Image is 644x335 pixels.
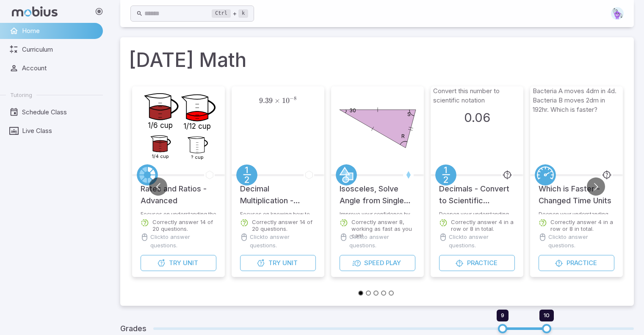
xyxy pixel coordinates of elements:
p: Correctly answer 4 in a row or 8 in total. [550,219,614,232]
button: Go to slide 4 [381,291,386,296]
kbd: Ctrl [212,9,231,18]
p: Click to answer questions. [449,233,515,250]
button: TryUnit [141,255,216,271]
p: Deepen your understanding by focusing on one area. [439,211,515,214]
p: Correctly answer 8, working as fast as you can! [351,219,415,239]
text: 30 [349,107,356,114]
a: Rates/Ratios [137,164,158,185]
span: 10 [544,312,550,318]
p: Improve your confidence by testing your speed on simpler questions. [340,211,415,214]
h3: 0.06 [464,108,490,127]
span: Try [268,258,281,268]
p: Deepen your understanding by focusing on one area. [539,211,614,214]
h5: Which is Faster - Changed Time Units [539,174,614,207]
text: 1/6 cup [147,121,172,130]
span: 1 [282,96,286,105]
p: Click to answer questions. [349,233,415,250]
p: Click to answer questions. [250,233,316,250]
p: Correctly answer 14 of 20 questions. [252,219,316,232]
a: Fractions/Decimals [236,164,257,185]
button: Go to slide 1 [358,291,363,296]
span: Tutoring [10,91,32,99]
button: Go to next slide [587,177,605,196]
span: Try [169,258,181,268]
span: 9 [501,312,504,318]
button: Go to slide 3 [373,291,379,296]
text: 1/12 cup [183,122,211,130]
span: 9.39 [259,96,273,105]
button: SpeedPlay [340,255,415,271]
span: Practice [567,258,597,268]
p: Convert this number to scientific notation [433,86,521,105]
span: 8 [294,95,296,101]
span: Unit [282,258,298,268]
span: Speed [364,258,384,268]
p: Correctly answer 4 in a row or 8 in total. [451,219,515,232]
button: Practice [539,255,614,271]
p: Click to answer questions. [548,233,614,250]
a: Fractions/Decimals [435,164,456,185]
a: Speed/Distance/Time [535,164,556,185]
span: Unit [183,258,198,268]
span: 0 [286,96,290,105]
h5: Rates and Ratios - Advanced [141,174,216,207]
a: Geometry 2D [336,164,357,185]
span: Live Class [22,126,97,136]
button: Go to slide 5 [389,291,394,296]
button: TryUnit [240,255,316,271]
text: 1/4 cup [151,153,169,159]
span: Home [22,26,97,36]
p: Click to answer questions. [150,233,216,250]
span: Account [22,64,97,73]
img: pentagon.svg [611,7,624,20]
p: Focuses on understanding the basics of rates and ratios. [141,211,216,214]
button: Go to previous slide [149,177,167,196]
span: Schedule Class [22,108,97,117]
span: Practice [467,258,498,268]
h5: Grades [120,323,146,335]
h5: Decimals - Convert to Scientific Notation - 0 Decimal Places [439,174,515,207]
text: ? cup [191,154,203,160]
p: Correctly answer 14 of 20 questions. [152,219,216,232]
p: Focuses on knowing how to multiply decimal numbers. [240,211,316,214]
button: Practice [439,255,515,271]
span: Curriculum [22,45,97,54]
div: + [212,8,248,19]
h5: Isosceles, Solve Angle from Single Angle [340,174,415,207]
text: R [401,133,405,139]
text: S [407,111,411,117]
span: − [290,95,294,101]
span: Play [386,258,401,268]
span: × [274,96,280,105]
h5: Decimal Multiplication - Practice [240,174,316,207]
h1: [DATE] Math [129,46,625,75]
p: Bacteria A moves 4dm in 4d. Bacteria B moves 2dm in 192hr. Which is faster? [533,86,621,114]
kbd: k [238,9,248,18]
button: Go to slide 2 [366,291,371,296]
